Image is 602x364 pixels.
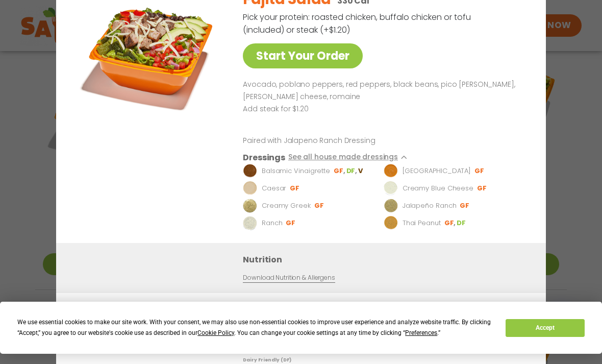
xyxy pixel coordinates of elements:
p: Caesar [262,183,286,193]
li: GF [474,166,485,176]
button: See all house made dressings [288,151,412,164]
span: Preferences [405,329,437,336]
p: Thai Peanut [403,218,441,228]
img: Dressing preview image for BBQ Ranch [384,164,398,178]
li: V [358,166,364,176]
button: Accept [506,319,584,337]
img: Dressing preview image for Jalapeño Ranch [384,199,398,213]
img: Dressing preview image for Creamy Greek [243,199,257,213]
img: Dressing preview image for Thai Peanut [384,216,398,230]
p: [GEOGRAPHIC_DATA] [403,166,471,176]
li: GF [334,166,346,176]
p: Paired with Jalapeno Ranch Dressing [243,135,432,146]
img: Dressing preview image for Creamy Blue Cheese [384,181,398,196]
p: Pick your protein: roasted chicken, buffalo chicken or tofu (included) or steak (+$1.20) [243,11,472,36]
h3: Dressings [243,151,285,164]
li: DF [457,219,467,228]
img: Dressing preview image for Balsamic Vinaigrette [243,164,257,178]
strong: Dairy Friendly (DF) [243,357,291,363]
img: Dressing preview image for Ranch [243,216,257,230]
li: GF [477,184,488,193]
p: Balsamic Vinaigrette [262,166,330,176]
li: DF [346,166,358,176]
p: Creamy Greek [262,201,311,211]
li: GF [286,219,296,228]
a: Download Nutrition & Allergens [243,273,335,283]
p: Jalapeño Ranch [403,201,457,211]
a: Start Your Order [243,43,363,68]
p: While our menu includes ingredients that are made without gluten, our restaurants are not gluten ... [243,339,525,355]
p: Add steak for $1.20 [243,103,521,115]
span: Cookie Policy [197,329,234,336]
li: GF [314,201,325,210]
li: GF [290,184,300,193]
img: Dressing preview image for Caesar [243,181,257,196]
p: Creamy Blue Cheese [403,183,473,193]
li: GF [444,219,457,228]
p: Avocado, poblano peppers, red peppers, black beans, pico [PERSON_NAME], [PERSON_NAME] cheese, rom... [243,79,521,103]
li: GF [460,201,470,210]
p: Ranch [262,218,283,228]
div: We use essential cookies to make our site work. With your consent, we may also use non-essential ... [17,317,493,338]
h3: Nutrition [243,253,531,266]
